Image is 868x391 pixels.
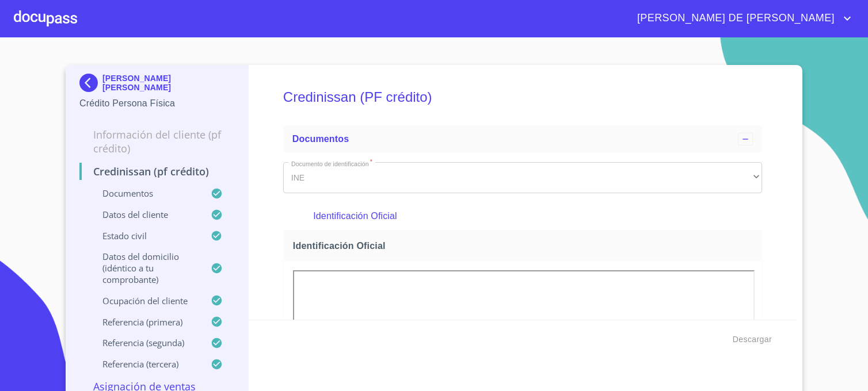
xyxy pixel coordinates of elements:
p: Credinissan (PF crédito) [79,164,234,178]
div: INE [283,162,762,193]
button: account of current user [629,9,854,28]
button: Descargar [728,329,776,350]
p: Estado Civil [79,230,211,241]
p: Documentos [79,187,211,199]
p: Referencia (segunda) [79,337,211,348]
span: Descargar [733,332,772,347]
img: Docupass spot blue [79,74,102,92]
span: Identificación Oficial [293,240,757,252]
p: Ocupación del Cliente [79,295,211,306]
p: Crédito Persona Física [79,97,234,110]
p: Identificación Oficial [313,209,732,223]
span: [PERSON_NAME] DE [PERSON_NAME] [629,9,840,28]
p: Datos del domicilio (idéntico a tu comprobante) [79,251,211,285]
p: Datos del cliente [79,209,211,220]
div: Documentos [283,125,762,153]
span: Documentos [292,134,349,144]
p: Información del cliente (PF crédito) [79,128,234,155]
div: [PERSON_NAME] [PERSON_NAME] [79,74,234,97]
p: [PERSON_NAME] [PERSON_NAME] [102,74,234,92]
p: Referencia (tercera) [79,358,211,370]
p: Referencia (primera) [79,316,211,328]
h5: Credinissan (PF crédito) [283,74,762,121]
